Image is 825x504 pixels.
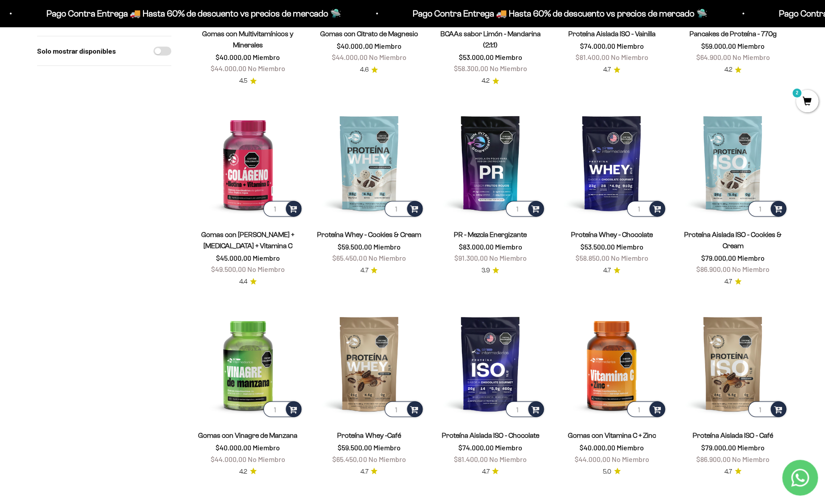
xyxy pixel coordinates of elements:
span: $86.900,00 [696,265,731,273]
span: 5.0 [603,466,611,476]
a: 4.44.4 de 5.0 estrellas [239,277,257,287]
a: Gomas con Vitamina C + Zinc [567,431,656,439]
span: No Miembro [489,64,527,72]
span: $44.000,00 [332,53,368,61]
a: 4.74.7 de 5.0 estrellas [603,266,620,275]
a: 4.74.7 de 5.0 estrellas [482,466,499,476]
span: $59.000,00 [701,42,736,50]
span: No Miembro [369,53,406,61]
span: Miembro [737,443,765,451]
a: 4.74.7 de 5.0 estrellas [360,266,377,275]
span: No Miembro [732,265,770,273]
span: No Miembro [732,53,770,61]
a: 4.74.7 de 5.0 estrellas [360,466,377,476]
p: Pago Contra Entrega 🚚 Hasta 60% de descuento vs precios de mercado 🛸 [407,6,702,21]
span: No Miembro [247,265,285,273]
span: Miembro [495,242,522,251]
p: Pago Contra Entrega 🚚 Hasta 60% de descuento vs precios de mercado 🛸 [41,6,336,21]
span: $65.450,00 [332,254,367,262]
a: 3.93.9 de 5.0 estrellas [481,266,499,275]
a: Gomas con Citrato de Magnesio [320,30,418,38]
a: PR - Mezcla Energizante [454,231,527,238]
a: 4.24.2 de 5.0 estrellas [724,65,741,75]
a: Proteína Aislada ISO - Café [693,431,773,439]
span: Miembro [374,42,401,50]
span: $44.000,00 [211,454,246,463]
span: 4.6 [360,65,368,75]
span: No Miembro [489,254,526,262]
span: $79.000,00 [701,443,736,451]
a: 4.24.2 de 5.0 estrellas [482,76,499,86]
span: No Miembro [368,454,406,463]
span: Miembro [253,53,280,61]
span: Miembro [495,443,522,451]
span: 4.7 [603,266,611,275]
span: $44.000,00 [574,454,610,463]
span: Miembro [495,53,522,61]
span: $40.000,00 [216,443,251,451]
span: 4.2 [482,76,490,86]
span: $59.500,00 [338,242,372,251]
span: 4.2 [239,466,247,476]
span: $40.000,00 [216,53,251,61]
a: 4.64.6 de 5.0 estrellas [360,65,378,75]
span: Miembro [616,42,643,50]
span: No Miembro [368,254,406,262]
span: $83.000,00 [458,242,493,251]
span: Miembro [253,254,280,262]
span: No Miembro [732,454,770,463]
span: Miembro [373,242,401,251]
a: Proteína Aislada ISO - Cookies & Cream [684,231,782,250]
span: No Miembro [248,454,285,463]
span: $65.450,00 [332,454,367,463]
span: Miembro [617,443,644,451]
a: Proteína Whey - Cookies & Cream [317,231,421,238]
span: $79.000,00 [701,254,736,262]
a: Proteína Whey - Chocolate [571,231,652,238]
a: 4.74.7 de 5.0 estrellas [603,65,620,75]
span: 4.7 [360,266,368,275]
span: $86.900,00 [696,454,731,463]
span: No Miembro [611,454,649,463]
span: Miembro [616,242,643,251]
span: 4.7 [360,466,368,476]
span: No Miembro [248,64,285,72]
span: 4.7 [482,466,489,476]
a: 2 [796,97,818,107]
a: 4.74.7 de 5.0 estrellas [724,466,741,476]
a: Proteína Aislada ISO - Vainilla [568,30,655,38]
span: Miembro [373,443,401,451]
a: 5.05.0 de 5.0 estrellas [603,466,621,476]
span: $40.000,00 [337,42,372,50]
span: $44.000,00 [211,64,246,72]
span: 4.4 [239,277,247,287]
span: 3.9 [481,266,490,275]
a: 4.54.5 de 5.0 estrellas [239,76,257,86]
span: 4.7 [724,277,732,287]
span: $49.500,00 [211,265,246,273]
a: Gomas con [PERSON_NAME] + [MEDICAL_DATA] + Vitamina C [201,231,294,250]
span: $58.850,00 [575,254,609,262]
span: $81.400,00 [454,454,488,463]
span: 4.2 [724,65,732,75]
label: Solo mostrar disponibles [37,45,116,57]
a: Proteína Whey -Café [337,431,401,439]
span: $64.900,00 [696,53,731,61]
a: BCAAs sabor Limón - Mandarina (2:1:1) [440,30,540,49]
a: 4.24.2 de 5.0 estrellas [239,466,257,476]
span: No Miembro [489,454,527,463]
span: $58.300,00 [453,64,488,72]
a: Gomas con Vinagre de Manzana [198,431,297,439]
span: No Miembro [610,254,648,262]
a: Pancakes de Proteína - 770g [689,30,776,38]
span: $53.500,00 [580,242,614,251]
span: $45.000,00 [216,254,251,262]
a: Proteína Aislada ISO - Chocolate [441,431,539,439]
span: $91.300,00 [454,254,487,262]
span: $40.000,00 [580,443,615,451]
span: 4.7 [724,466,732,476]
span: Miembro [253,443,280,451]
span: Miembro [737,254,765,262]
span: Miembro [737,42,765,50]
a: 4.74.7 de 5.0 estrellas [724,277,741,287]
